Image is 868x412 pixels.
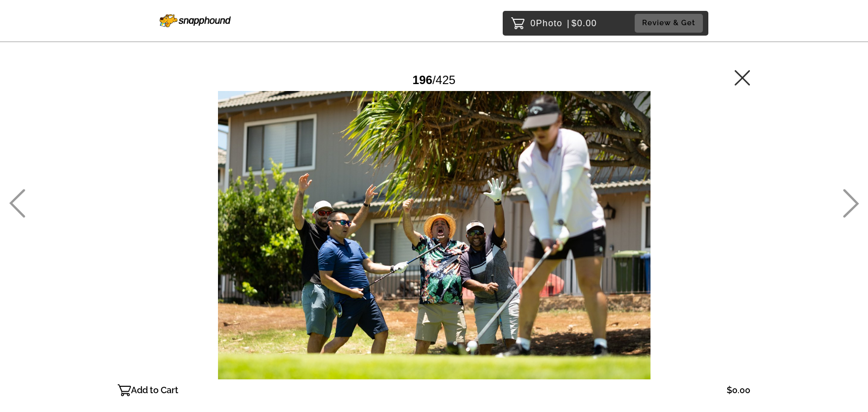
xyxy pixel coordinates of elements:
[727,382,750,398] p: $0.00
[635,14,706,32] a: Review & Get
[435,73,455,87] span: 425
[413,73,433,87] span: 196
[536,15,563,31] span: Photo
[413,69,456,91] div: /
[131,382,178,398] p: Add to Cart
[635,14,703,32] button: Review & Get
[530,15,597,31] p: 0 $0.00
[160,14,231,27] img: Snapphound Logo
[567,18,570,28] span: |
